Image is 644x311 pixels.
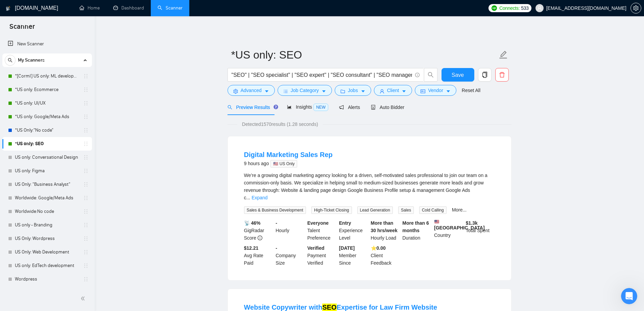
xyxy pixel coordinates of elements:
span: Scanner [4,22,40,36]
a: US Only: Wordpress [15,232,79,245]
span: holder [83,209,89,214]
span: holder [83,276,89,282]
span: holder [83,263,89,268]
a: Wordpress [15,272,79,286]
div: GigRadar Score [243,219,275,242]
div: Hourly [274,219,306,242]
a: Worldwide:No code [15,205,79,218]
li: New Scanner [2,37,92,51]
a: US Only: Web Development [15,245,79,259]
a: US only - Branding [15,218,79,232]
span: My Scanners [18,53,45,67]
div: 9 hours ago [244,159,333,168]
a: US only: EdTech development [15,259,79,272]
a: US only: Figma [15,164,79,178]
span: holder [83,195,89,201]
div: Company Size [274,244,306,267]
span: holder [83,182,89,187]
span: area-chart [287,105,292,109]
span: edit [499,50,508,59]
input: Scanner name... [231,46,498,63]
span: caret-down [264,89,269,94]
span: Client [387,87,399,94]
span: High-Ticket Closing [311,206,352,214]
img: 🇺🇸 [434,219,439,224]
span: setting [631,5,641,11]
span: info-circle [415,73,420,77]
div: Duration [401,219,433,242]
span: 533 [521,4,528,12]
a: searchScanner [158,5,183,11]
a: homeHome [79,5,100,11]
span: search [228,105,232,110]
div: Member Since [338,244,369,267]
span: holder [83,249,89,255]
button: Save [442,68,474,82]
span: Detected 1570 results (1.28 seconds) [237,120,323,128]
span: NEW [313,104,328,111]
a: *US Only:"No code" [15,124,79,137]
iframe: Intercom live chat [621,288,637,304]
span: holder [83,236,89,241]
mark: SEO [322,304,336,311]
span: user [380,89,384,94]
div: Experience Level [338,219,369,242]
button: idcardVendorcaret-down [415,85,456,96]
button: folderJobscaret-down [335,85,371,96]
span: holder [83,73,89,79]
div: We’re a growing digital marketing agency looking for a driven, self-motivated sales professional ... [244,172,495,201]
a: *US only: Google/Meta Ads [15,110,79,124]
span: Alerts [339,105,360,110]
input: Search Freelance Jobs... [232,71,412,79]
img: upwork-logo.png [492,5,497,11]
b: More than 6 months [402,220,429,233]
b: ⭐️ 0.00 [371,245,386,251]
a: *[Corml] US only: ML development [15,69,79,83]
b: $12.21 [244,245,259,251]
button: copy [478,68,492,82]
a: dashboardDashboard [113,5,144,11]
div: Hourly Load [369,219,401,242]
a: Digital Marketing Sales Rep [244,151,333,158]
b: Entry [339,220,351,226]
span: Job Category [291,87,319,94]
b: [GEOGRAPHIC_DATA] [434,219,485,230]
span: caret-down [361,89,365,94]
b: - [276,245,277,251]
span: notification [339,105,344,110]
span: holder [83,128,89,133]
a: US only: Conversational Design [15,151,79,164]
span: holder [83,101,89,106]
button: userClientcaret-down [374,85,412,96]
div: Payment Verified [306,244,338,267]
div: Avg Rate Paid [243,244,275,267]
span: caret-down [321,89,326,94]
span: holder [83,87,89,92]
b: - [276,220,277,226]
b: [DATE] [339,245,355,251]
img: logo [6,3,10,14]
a: More... [452,207,467,213]
span: info-circle [258,236,262,240]
span: idcard [421,89,425,94]
button: setting [630,3,641,14]
a: New Scanner [8,37,87,51]
span: double-left [80,295,87,302]
span: Cold Calling [419,206,447,214]
span: holder [83,141,89,147]
a: Worldwide: Google/Meta Ads [15,191,79,205]
span: folder [340,89,345,94]
span: Jobs [348,87,358,94]
b: 📡 46% [244,220,261,226]
a: Expand [252,195,267,200]
span: 🇺🇸 US Only [270,160,297,168]
a: setting [630,5,641,11]
a: US Only: "Business Analyst" [15,178,79,191]
span: Save [452,71,464,79]
span: caret-down [446,89,451,94]
span: Auto Bidder [371,105,404,110]
span: Connects: [499,4,520,12]
div: Tooltip anchor [273,104,279,110]
span: ... [246,195,251,200]
span: setting [233,89,238,94]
